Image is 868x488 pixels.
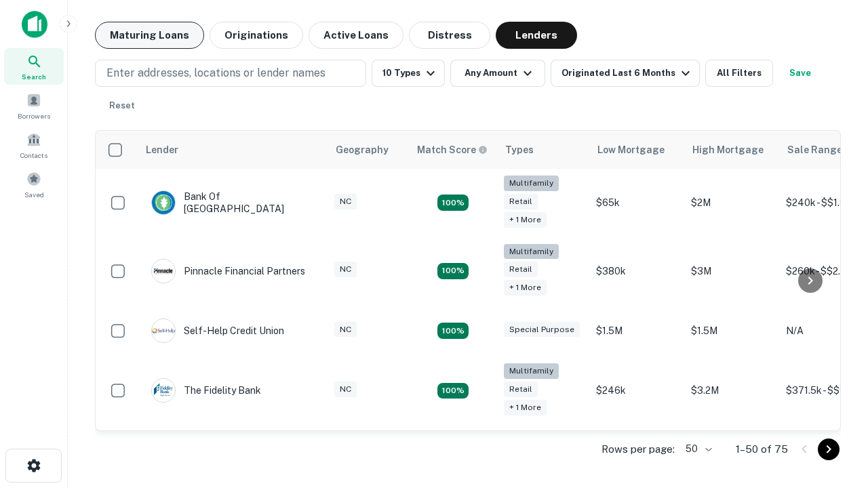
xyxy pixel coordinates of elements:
[589,169,684,237] td: $65k
[684,169,779,237] td: $2M
[334,322,357,338] div: NC
[497,131,589,169] th: Types
[601,441,675,457] p: Rows per page:
[100,92,144,119] button: Reset
[736,441,788,457] p: 1–50 of 75
[437,383,469,399] div: Matching Properties: 10, hasApolloMatch: undefined
[4,48,64,85] a: Search
[24,189,44,200] span: Saved
[20,150,47,161] span: Contacts
[684,237,779,306] td: $3M
[551,60,700,87] button: Originated Last 6 Months
[504,363,559,379] div: Multifamily
[409,22,490,49] button: Distress
[787,142,842,158] div: Sale Range
[152,319,175,342] img: picture
[705,60,773,87] button: All Filters
[692,142,764,158] div: High Mortgage
[334,382,357,397] div: NC
[504,244,559,260] div: Multifamily
[4,87,64,124] a: Borrowers
[152,191,175,214] img: picture
[334,262,357,277] div: NC
[18,110,50,121] span: Borrowers
[437,263,469,279] div: Matching Properties: 17, hasApolloMatch: undefined
[437,323,469,339] div: Matching Properties: 11, hasApolloMatch: undefined
[151,319,284,343] div: Self-help Credit Union
[800,336,868,401] iframe: Chat Widget
[684,131,779,169] th: High Mortgage
[561,65,694,81] div: Originated Last 6 Months
[818,439,840,460] button: Go to next page
[95,60,366,87] button: Enter addresses, locations or lender names
[22,11,47,38] img: capitalize-icon.png
[589,131,684,169] th: Low Mortgage
[684,305,779,357] td: $1.5M
[328,131,409,169] th: Geography
[504,212,547,228] div: + 1 more
[778,60,822,87] button: Save your search to get updates of matches that match your search criteria.
[4,166,64,203] a: Saved
[437,195,469,211] div: Matching Properties: 17, hasApolloMatch: undefined
[496,22,577,49] button: Lenders
[151,259,305,283] div: Pinnacle Financial Partners
[146,142,178,158] div: Lender
[504,322,580,338] div: Special Purpose
[95,22,204,49] button: Maturing Loans
[504,262,538,277] div: Retail
[22,71,46,82] span: Search
[504,400,547,415] div: + 1 more
[334,194,357,209] div: NC
[680,439,714,459] div: 50
[417,142,485,157] h6: Match Score
[138,131,328,169] th: Lender
[151,378,261,403] div: The Fidelity Bank
[409,131,497,169] th: Capitalize uses an advanced AI algorithm to match your search with the best lender. The match sco...
[417,142,488,157] div: Capitalize uses an advanced AI algorithm to match your search with the best lender. The match sco...
[152,379,175,402] img: picture
[504,194,538,209] div: Retail
[4,127,64,163] a: Contacts
[372,60,445,87] button: 10 Types
[309,22,403,49] button: Active Loans
[684,357,779,425] td: $3.2M
[505,142,534,158] div: Types
[589,305,684,357] td: $1.5M
[152,260,175,283] img: picture
[450,60,545,87] button: Any Amount
[151,190,314,215] div: Bank Of [GEOGRAPHIC_DATA]
[106,65,325,81] p: Enter addresses, locations or lender names
[589,237,684,306] td: $380k
[210,22,303,49] button: Originations
[589,357,684,425] td: $246k
[504,280,547,296] div: + 1 more
[504,176,559,191] div: Multifamily
[504,382,538,397] div: Retail
[597,142,665,158] div: Low Mortgage
[336,142,389,158] div: Geography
